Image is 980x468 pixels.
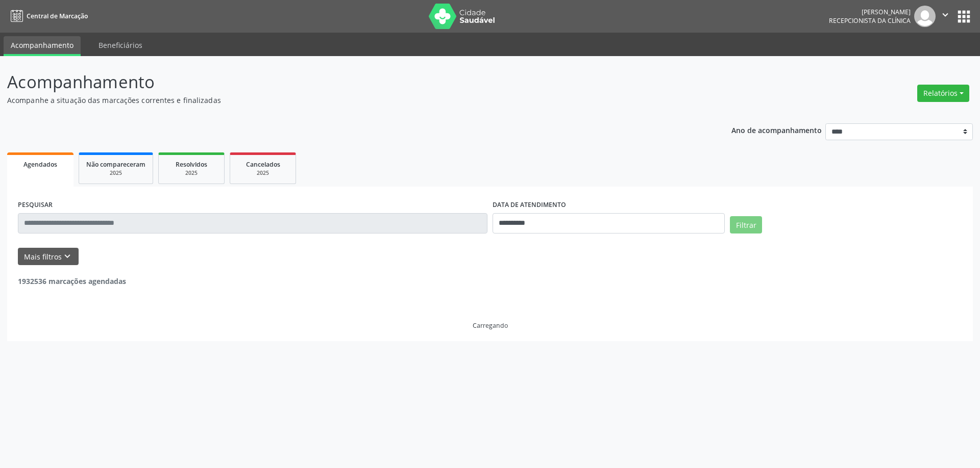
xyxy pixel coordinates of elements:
i: keyboard_arrow_down [62,251,73,262]
span: Cancelados [246,160,280,169]
a: Beneficiários [91,36,150,54]
div: Carregando [473,321,508,330]
img: img [914,6,936,27]
button: apps [955,8,973,25]
label: PESQUISAR [18,197,53,213]
a: Central de Marcação [7,8,88,24]
i:  [940,9,951,20]
label: DATA DE ATENDIMENTO [493,197,566,213]
span: Central de Marcação [27,12,88,20]
span: Agendados [23,160,57,169]
div: 2025 [237,169,288,177]
span: Resolvidos [176,160,207,169]
strong: 1932536 marcações agendadas [18,276,126,286]
a: Acompanhamento [4,36,81,56]
p: Acompanhe a situação das marcações correntes e finalizadas [7,95,683,106]
div: 2025 [86,169,145,177]
button: Mais filtroskeyboard_arrow_down [18,248,79,266]
span: Recepcionista da clínica [829,16,911,25]
button: Relatórios [917,85,969,102]
span: Não compareceram [86,160,145,169]
p: Acompanhamento [7,69,683,95]
button: Filtrar [730,216,762,233]
div: [PERSON_NAME] [829,8,911,16]
p: Ano de acompanhamento [731,123,822,136]
button:  [936,6,955,27]
div: 2025 [166,169,217,177]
